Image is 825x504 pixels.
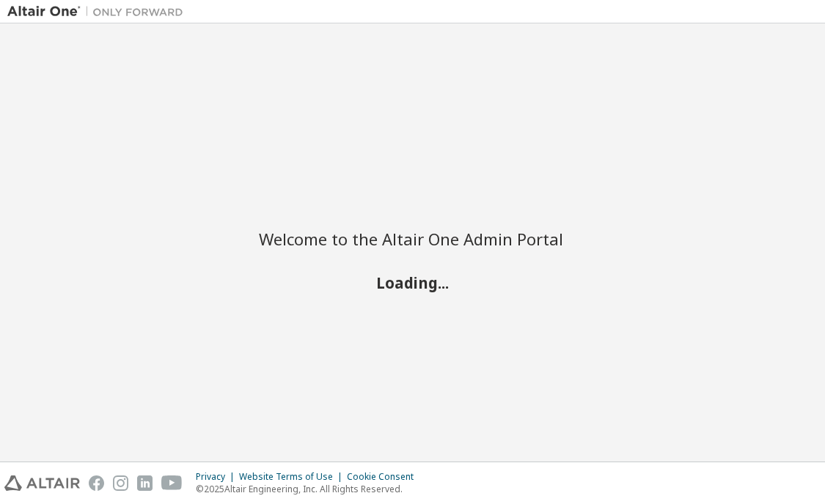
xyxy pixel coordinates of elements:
h2: Welcome to the Altair One Admin Portal [259,229,567,249]
h2: Loading... [259,273,567,292]
div: Cookie Consent [347,471,422,483]
img: facebook.svg [89,475,104,491]
div: Website Terms of Use [239,471,347,483]
img: linkedin.svg [137,475,153,491]
img: youtube.svg [161,475,183,491]
img: Altair One [7,4,191,19]
div: Privacy [196,471,239,483]
img: instagram.svg [113,475,128,491]
p: © 2025 Altair Engineering, Inc. All Rights Reserved. [196,483,422,495]
img: altair_logo.svg [4,475,80,491]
